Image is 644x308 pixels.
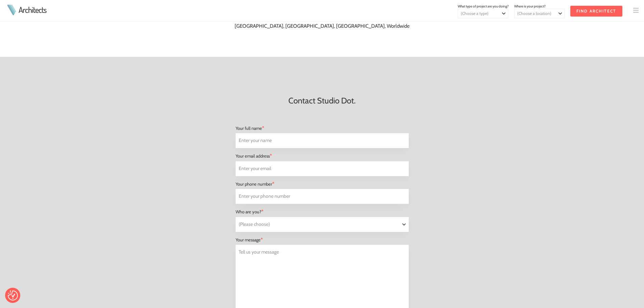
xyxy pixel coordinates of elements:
[236,151,409,161] div: Your email address
[236,235,409,245] div: Your message
[236,207,409,217] div: Who are you?
[570,6,622,17] input: Find Architect
[8,290,18,301] button: Consent Preferences
[8,290,18,301] img: Revisit consent button
[514,4,546,8] span: Where is your project?
[5,4,18,15] img: Architects
[19,6,46,14] a: Architects
[154,95,490,107] h2: Contact Studio Dot.
[236,123,409,133] div: Your full name
[458,4,509,8] span: What type of project are you doing?
[236,179,409,189] div: Your phone number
